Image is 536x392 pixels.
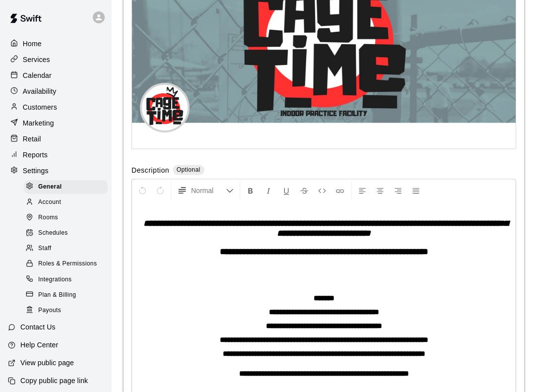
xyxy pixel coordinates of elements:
button: Format Italics [260,182,277,199]
a: Marketing [8,116,104,131]
a: Roles & Permissions [24,257,112,272]
span: Optional [177,166,201,173]
div: Staff [24,242,108,256]
div: Rooms [24,211,108,225]
div: Plan & Billing [24,289,108,303]
p: Retail [23,134,41,144]
p: Services [23,55,50,65]
button: Insert Code [314,182,331,199]
button: Undo [134,182,151,199]
p: Customers [23,103,57,113]
span: Roles & Permissions [38,260,97,269]
p: Settings [23,166,49,176]
p: Copy public page link [20,376,88,386]
p: Reports [23,150,48,160]
p: Home [23,39,42,49]
span: Normal [191,186,226,196]
span: General [38,183,62,193]
span: Plan & Billing [38,291,76,301]
a: Payouts [24,303,112,319]
div: General [24,181,108,195]
button: Formatting Options [173,182,238,199]
a: Customers [8,100,104,115]
a: Availability [8,84,104,99]
a: Services [8,53,104,67]
button: Redo [152,182,169,199]
a: Account [24,195,112,210]
p: Availability [23,87,57,97]
span: Schedules [38,229,68,239]
p: Help Center [20,340,58,350]
button: Insert Link [332,182,348,199]
a: Integrations [24,272,112,288]
div: Integrations [24,273,108,287]
div: Roles & Permissions [24,258,108,271]
a: Plan & Billing [24,288,112,303]
button: Right Align [390,182,406,199]
a: Reports [8,148,104,163]
button: Format Underline [278,182,295,199]
span: Rooms [38,213,58,223]
button: Format Strikethrough [296,182,313,199]
a: Calendar [8,68,104,83]
a: Retail [8,132,104,147]
a: Schedules [24,226,112,242]
div: Schedules [24,227,108,241]
p: Contact Us [20,323,56,332]
div: Account [24,196,108,210]
a: Staff [24,242,112,257]
label: Description [132,165,169,177]
p: View public page [20,358,74,368]
span: Staff [38,244,51,254]
p: Calendar [23,71,52,81]
a: Settings [8,164,104,179]
a: General [24,180,112,195]
div: Payouts [24,304,108,318]
span: Account [38,198,61,208]
span: Integrations [38,275,72,285]
button: Format Bold [242,182,259,199]
button: Justify Align [407,182,424,199]
span: Payouts [38,306,61,316]
button: Left Align [354,182,371,199]
a: Home [8,37,104,52]
p: Marketing [23,119,54,129]
a: Rooms [24,211,112,226]
button: Center Align [372,182,389,199]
